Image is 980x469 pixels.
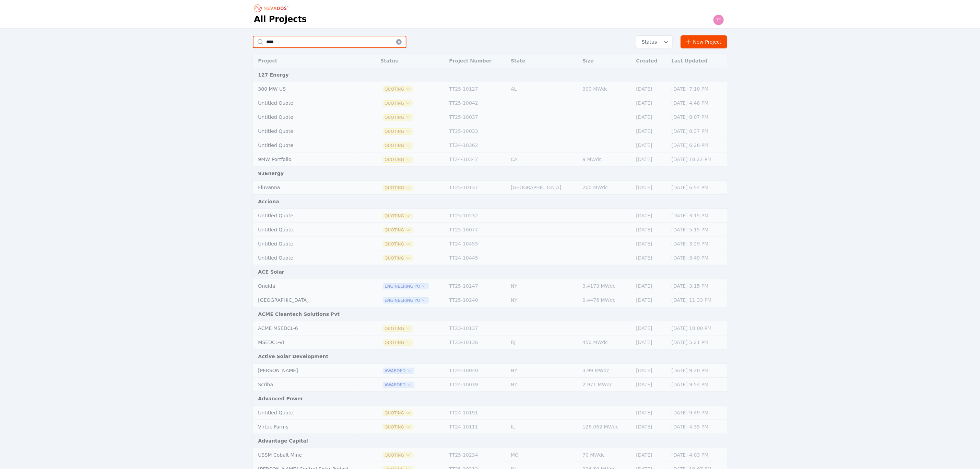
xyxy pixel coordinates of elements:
button: Quoting [383,185,412,191]
td: TT25-10234 [446,448,508,462]
td: Untitled Quote [253,96,360,110]
a: New Project [681,35,728,48]
tr: ACME MSEDCL-6QuotingTT23-10137[DATE][DATE] 10:00 PM [253,321,728,335]
td: [DATE] [633,364,668,378]
td: ACME Cleantech Solutions Pvt [253,307,728,321]
td: [DATE] 9:20 PM [668,364,728,378]
span: Quoting [383,101,412,106]
td: [DATE] 10:00 PM [668,321,728,335]
tr: 300 MW USQuotingTT25-10127AL300 MWdc[DATE][DATE] 7:10 PM [253,82,728,96]
td: Scriba [253,378,360,392]
button: Quoting [383,87,412,92]
td: NY [507,279,579,293]
td: Untitled Quote [253,406,360,420]
tr: Virtue FarmsQuotingTT24-10111IL126.062 MWdc[DATE][DATE] 4:35 PM [253,420,728,434]
img: Ted Elliott [713,14,724,25]
button: Engineering PO [383,284,428,289]
td: ACME MSEDCL-6 [253,321,360,335]
th: State [507,54,579,68]
th: Project Number [446,54,508,68]
tr: Untitled QuoteQuotingTT25-10033[DATE][DATE] 8:37 PM [253,124,728,138]
td: TT25-10127 [446,82,508,96]
td: [DATE] [633,335,668,350]
button: Quoting [383,129,412,134]
td: [DATE] [633,420,668,434]
td: [DATE] 4:35 PM [668,420,728,434]
td: TT24-10039 [446,378,508,392]
tr: USSM Cobalt MineQuotingTT25-10234MO70 MWdc[DATE][DATE] 4:03 PM [253,448,728,462]
td: NY [507,378,579,392]
td: Advanced Power [253,392,728,406]
td: [DATE] [633,181,668,195]
td: 126.062 MWdc [579,420,633,434]
td: TT25-10232 [446,209,508,223]
button: Status [636,36,672,48]
td: USSM Cobalt Mine [253,448,360,462]
td: 93Energy [253,167,728,181]
tr: Untitled QuoteQuotingTT25-10232[DATE][DATE] 3:15 PM [253,209,728,223]
td: TT25-10037 [446,110,508,124]
td: NY [507,293,579,307]
td: [PERSON_NAME] [253,364,360,378]
td: AL [507,82,579,96]
nav: Breadcrumb [254,3,291,14]
button: Quoting [383,227,412,233]
td: TT23-10136 [446,335,508,350]
td: [DATE] 9:54 PM [668,378,728,392]
td: Untitled Quote [253,110,360,124]
tr: Untitled QuoteQuotingTT25-10077[DATE][DATE] 5:15 PM [253,223,728,237]
button: Quoting [383,143,412,148]
button: Quoting [383,157,412,162]
td: 200 MWdc [579,181,633,195]
tr: Untitled QuoteQuotingTT25-10037[DATE][DATE] 8:07 PM [253,110,728,124]
td: [DATE] 4:03 PM [668,448,728,462]
td: 300 MWdc [579,82,633,96]
h1: All Projects [254,14,307,25]
td: [DATE] 5:21 PM [668,335,728,350]
button: Quoting [383,241,412,247]
button: Quoting [383,115,412,120]
td: [DATE] [633,378,668,392]
span: Quoting [383,340,412,345]
button: Quoting [383,453,412,458]
td: [DATE] [633,152,668,167]
td: 9 MWdc [579,152,633,167]
td: 2.971 MWdc [579,378,633,392]
td: Untitled Quote [253,223,360,237]
td: 70 MWdc [579,448,633,462]
td: [DATE] 3:29 PM [668,237,728,251]
tr: MSEDCL-VIQuotingTT23-10136RJ450 MWdc[DATE][DATE] 5:21 PM [253,335,728,350]
td: TT25-10240 [446,293,508,307]
td: [DATE] [633,96,668,110]
td: [DATE] 3:49 PM [668,251,728,265]
td: [DATE] 4:48 PM [668,96,728,110]
td: NY [507,364,579,378]
td: 450 MWdc [579,335,633,350]
td: [DATE] [633,279,668,293]
td: TT25-10247 [446,279,508,293]
button: Quoting [383,424,412,430]
td: IL [507,420,579,434]
th: Project [253,54,360,68]
td: TT24-10362 [446,138,508,152]
td: [DATE] [633,251,668,265]
th: Last Updated [668,54,728,68]
span: Quoting [383,255,412,261]
span: Status [639,38,657,45]
td: Oneida [253,279,360,293]
button: Quoting [383,326,412,331]
td: TT24-10455 [446,237,508,251]
td: 300 MW US [253,82,360,96]
td: [DATE] 3:15 PM [668,209,728,223]
td: TT24-10040 [446,364,508,378]
td: [DATE] [633,209,668,223]
td: [DATE] [633,237,668,251]
td: [DATE] 8:37 PM [668,124,728,138]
